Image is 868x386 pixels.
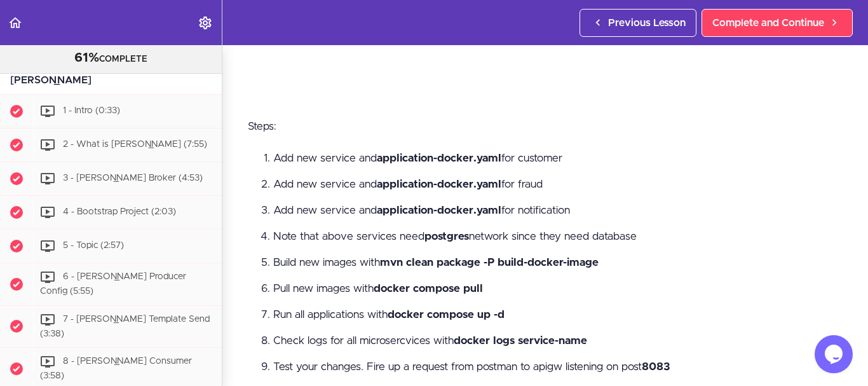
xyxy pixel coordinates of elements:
li: Note that above services need network since they need database [273,228,843,245]
svg: Settings Menu [198,15,213,31]
span: 1 - Intro (0:33) [63,106,120,115]
span: 3 - [PERSON_NAME] Broker (4:53) [63,174,203,183]
strong: docker logs service-name [454,335,587,346]
strong: application-docker.yaml [377,153,501,163]
span: 6 - [PERSON_NAME] Producer Config (5:55) [40,272,186,296]
span: Complete and Continue [712,15,824,31]
strong: postgres [424,231,469,242]
li: Pull new images with [273,280,843,297]
iframe: chat widget [815,335,855,373]
span: 7 - [PERSON_NAME] Template Send (3:38) [40,315,210,338]
strong: application-docker.yaml [377,179,501,190]
svg: Back to course curriculum [8,15,23,31]
strong: docker compose up -d [388,309,505,320]
strong: 8083 [642,361,670,372]
span: Previous Lesson [608,15,686,31]
span: 4 - Bootstrap Project (2:03) [63,207,176,216]
li: Add new service and for customer [273,150,843,167]
li: Test your changes. Fire up a request from postman to apigw listening on post [273,359,843,375]
p: Steps: [248,117,843,136]
li: Add new service and for notification [273,202,843,219]
a: Previous Lesson [580,9,696,37]
a: Complete and Continue [702,9,853,37]
span: 2 - What is [PERSON_NAME] (7:55) [63,140,207,149]
span: 8 - [PERSON_NAME] Consumer (3:58) [40,357,192,381]
strong: mvn clean package -P build-docker-image [380,257,599,268]
span: 61% [74,52,99,64]
strong: application-docker.yaml [377,205,501,216]
li: Add new service and for fraud [273,176,843,193]
strong: docker compose pull [374,283,483,294]
li: Build new images with [273,254,843,271]
span: 5 - Topic (2:57) [63,241,124,250]
li: Run all applications with [273,307,843,323]
li: Check logs for all microsercvices with [273,333,843,349]
div: COMPLETE [16,50,206,67]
